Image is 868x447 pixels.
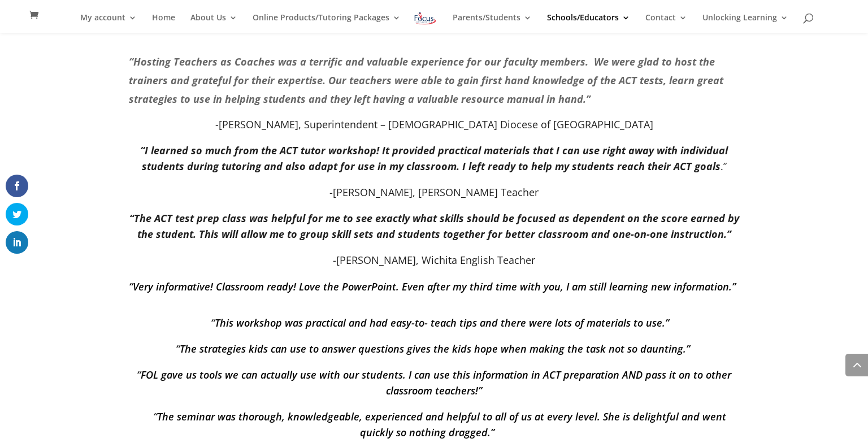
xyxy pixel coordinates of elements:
p: -[PERSON_NAME], Wichita English Teacher [129,252,739,278]
a: My account [80,14,137,33]
a: Parents/Students [453,14,532,33]
span: .” [140,144,728,173]
a: About Us [190,14,237,33]
span: -[PERSON_NAME], [PERSON_NAME] Teacher [329,185,539,199]
span: “Very informative! Classroom ready! Love the PowerPoint. Even after my third time with you, I am ... [129,280,736,293]
span: The seminar was thorough, knowledgeable, experienced and helpful to all of us at every level. She... [157,410,726,439]
a: Schools/Educators [547,14,630,33]
span: “ [199,316,669,329]
a: Unlocking Learning [702,14,788,33]
a: Online Products/Tutoring Packages [253,14,401,33]
em: “I learned so much from the ACT tutor workshop! It provided practical materials that I can use ri... [140,144,728,173]
span: This workshop was practical and had easy-to- teach tips and there were lots of materials to use.” [215,316,669,329]
span: FOL gave us tools we can actually use with our students. I can use this information in ACT prepar... [141,368,731,397]
a: Home [152,14,175,33]
em: “The ACT test prep class was helpful for me to see exactly what skills should be focused as depen... [129,211,739,241]
a: Contact [645,14,687,33]
img: Focus on Learning [413,10,437,27]
span: “ [137,368,731,397]
em: “Hosting Teachers as Coaches was a terrific and valuable experience for our faculty members. We w... [129,55,723,105]
p: -[PERSON_NAME], Superintendent – [DEMOGRAPHIC_DATA] Diocese of [GEOGRAPHIC_DATA] [129,116,739,142]
span: “ [142,410,726,439]
span: The strategies kids can use to answer questions gives the kids hope when making the task not so d... [180,342,690,355]
span: “ [164,342,704,355]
